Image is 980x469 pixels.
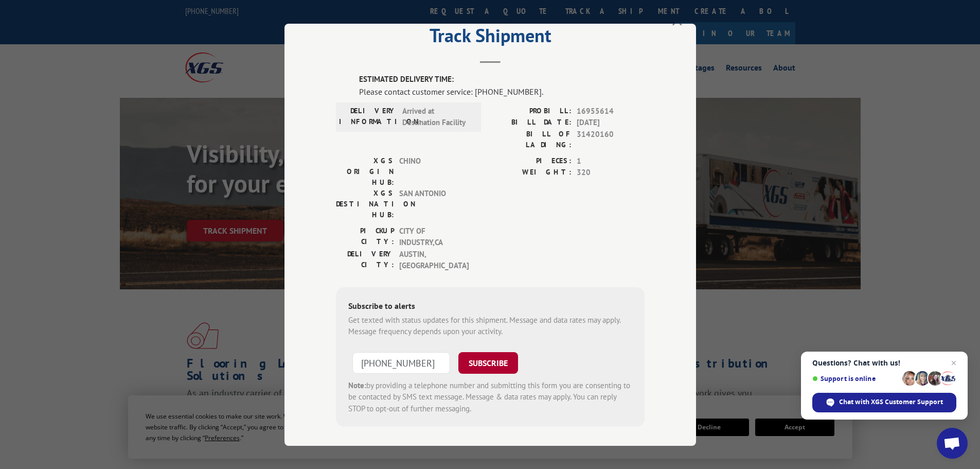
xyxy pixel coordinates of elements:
label: DELIVERY CITY: [336,248,394,271]
span: Arrived at Destination Facility [402,105,472,128]
span: Support is online [812,375,899,383]
div: Get texted with status updates for this shipment. Message and data rates may apply. Message frequ... [348,314,632,337]
div: Subscribe to alerts [348,299,632,314]
span: Chat with XGS Customer Support [812,393,956,412]
input: Phone Number [352,352,450,373]
span: 320 [577,167,645,179]
strong: Note: [348,380,366,390]
span: 16955614 [577,105,645,117]
span: Questions? Chat with us! [812,359,956,367]
label: ESTIMATED DELIVERY TIME: [359,74,645,85]
a: Open chat [937,428,968,459]
label: PICKUP CITY: [336,225,394,248]
button: SUBSCRIBE [458,352,518,373]
label: WEIGHT: [490,167,572,179]
button: Close modal [672,4,683,31]
span: CHINO [399,155,469,187]
span: SAN ANTONIO [399,187,469,220]
div: Please contact customer service: [PHONE_NUMBER]. [359,85,645,97]
span: [DATE] [577,117,645,129]
span: CITY OF INDUSTRY , CA [399,225,469,248]
label: XGS DESTINATION HUB: [336,187,394,220]
label: PROBILL: [490,105,572,117]
label: XGS ORIGIN HUB: [336,155,394,187]
label: BILL OF LADING: [490,128,572,150]
h2: Track Shipment [336,28,645,48]
label: BILL DATE: [490,117,572,129]
span: AUSTIN , [GEOGRAPHIC_DATA] [399,248,469,271]
span: 31420160 [577,128,645,150]
div: by providing a telephone number and submitting this form you are consenting to be contacted by SM... [348,379,632,414]
label: DELIVERY INFORMATION: [339,105,397,128]
span: Chat with XGS Customer Support [839,397,943,407]
span: 1 [577,155,645,167]
label: PIECES: [490,155,572,167]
